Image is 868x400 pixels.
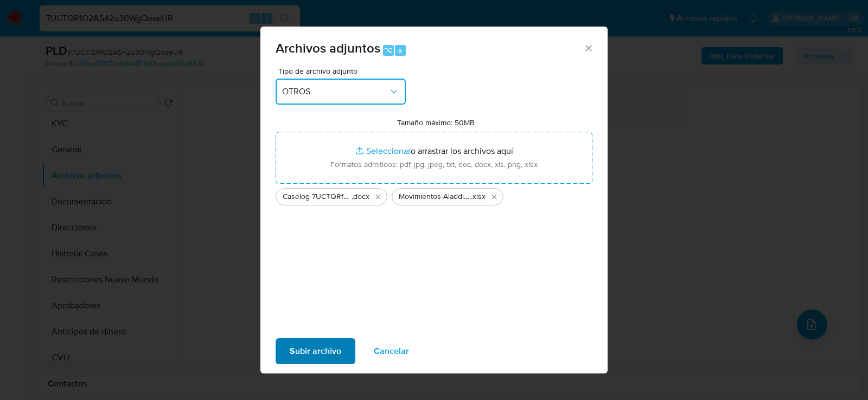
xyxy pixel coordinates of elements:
[290,339,341,363] span: Subir archivo
[384,45,392,55] span: ⌥
[398,45,402,55] span: a
[399,191,471,202] span: Movimientos-Aladdin-v10_3
[283,191,352,202] span: Caselog 7UCTQRfO2AS42u30WgQoaeUR_2025_09_17_23_27_46
[282,86,388,97] span: OTROS
[276,79,406,105] button: OTROS
[471,191,486,202] span: .xlsx
[583,43,593,53] button: Cerrar
[276,38,380,57] span: Archivos adjuntos
[276,338,355,364] button: Subir archivo
[397,118,475,127] label: Tamaño máximo: 50MB
[374,339,409,363] span: Cancelar
[360,338,423,364] button: Cancelar
[488,190,501,203] button: Eliminar Movimientos-Aladdin-v10_3.xlsx
[278,67,409,75] span: Tipo de archivo adjunto
[352,191,369,202] span: .docx
[372,190,385,203] button: Eliminar Caselog 7UCTQRfO2AS42u30WgQoaeUR_2025_09_17_23_27_46.docx
[276,184,592,205] ul: Archivos seleccionados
